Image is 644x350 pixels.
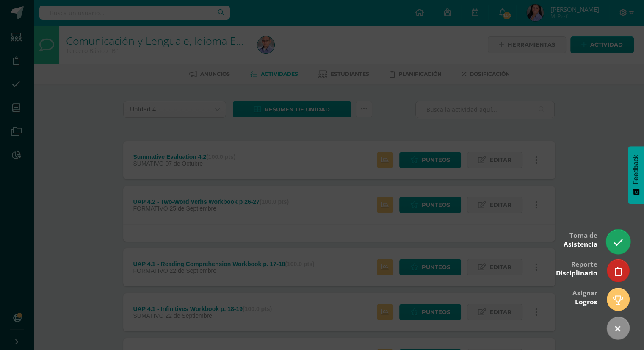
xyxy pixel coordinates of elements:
[564,240,597,249] span: Asistencia
[572,283,597,311] div: Asignar
[564,225,597,253] div: Toma de
[632,155,640,184] span: Feedback
[575,297,597,306] span: Logros
[628,146,644,204] button: Feedback - Mostrar encuesta
[556,254,597,282] div: Reporte
[556,269,597,278] span: Disciplinario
